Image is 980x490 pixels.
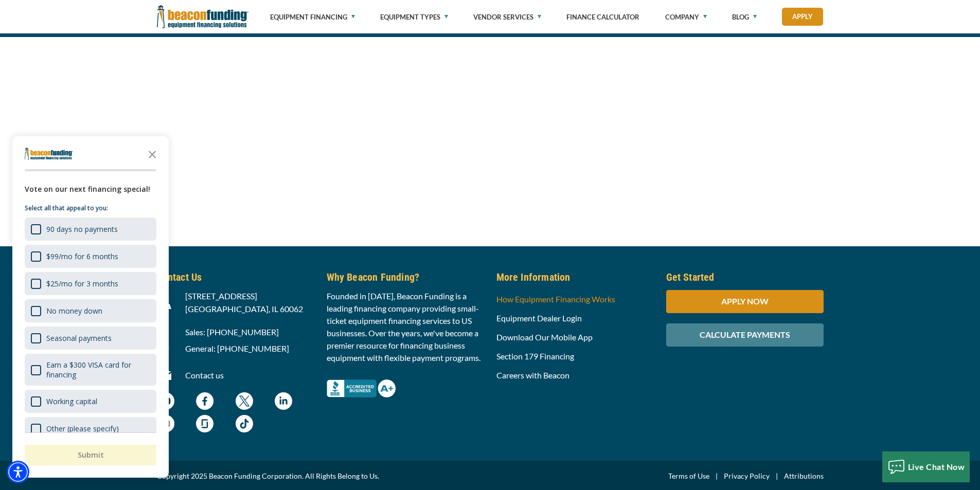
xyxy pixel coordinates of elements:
[196,397,213,407] a: Beacon Funding Facebook - open in a new tab
[157,470,379,482] span: Copyright 2025 Beacon Funding Corporation. All Rights Belong to Us.
[668,470,709,482] a: Terms of Use
[46,306,102,316] div: No money down
[666,330,824,339] a: CALCULATE PAYMENTS
[275,392,292,410] img: Beacon Funding LinkedIn
[46,279,118,288] div: $25/mo for 3 months
[666,269,824,285] h5: Get Started
[25,354,156,386] div: Earn a $300 VISA card for financing
[666,296,824,306] a: APPLY NOW
[25,272,156,295] div: $25/mo for 3 months
[496,351,574,361] a: Section 179 Financing
[236,397,253,407] a: Beacon Funding twitter - open in a new tab
[185,291,303,314] span: [STREET_ADDRESS] [GEOGRAPHIC_DATA], IL 60062
[157,269,314,285] h5: Contact Us
[236,420,253,430] a: Beacon Funding TikTok - open in a new tab
[275,397,292,407] a: Beacon Funding LinkedIn - open in a new tab
[46,224,118,234] div: 90 days no payments
[327,290,484,364] p: Founded in [DATE], Beacon Funding is a leading financing company providing small-ticket equipment...
[196,392,213,410] img: Beacon Funding Facebook
[185,342,314,355] p: General: [PHONE_NUMBER]
[782,8,823,26] a: Apply
[666,323,824,347] div: CALCULATE PAYMENTS
[327,376,396,386] a: Better Business Bureau Complaint Free A+ Rating - open in a new tab
[770,470,784,482] span: |
[196,420,213,430] a: Beacon Funding Glassdoor - open in a new tab
[46,333,112,343] div: Seasonal payments
[25,184,156,195] div: Vote on our next financing special!
[724,470,770,482] a: Privacy Policy
[25,203,156,213] p: Select all that appeal to you:
[496,370,569,380] a: Careers with Beacon
[46,424,119,433] div: Other (please specify)
[327,379,396,397] img: Better Business Bureau Complaint Free A+ Rating
[46,360,150,379] div: Earn a $300 VISA card for financing
[236,392,253,410] img: Beacon Funding twitter
[12,136,169,478] div: Survey
[25,148,73,160] img: Company logo
[709,470,724,482] span: |
[236,415,253,432] img: Beacon Funding TikTok
[185,326,314,338] p: Sales: [PHONE_NUMBER]
[25,299,156,322] div: No money down
[25,326,156,350] div: Seasonal payments
[196,415,213,432] img: Beacon Funding Glassdoor
[666,290,824,313] div: APPLY NOW
[185,370,224,380] a: Contact us
[46,251,118,261] div: $99/mo for 6 months
[496,332,593,342] a: Download Our Mobile App
[25,417,156,440] div: Other (please specify)
[496,313,582,323] a: Equipment Dealer Login
[784,470,824,482] a: Attributions
[46,396,97,406] div: Working capital
[25,245,156,268] div: $99/mo for 6 months
[327,269,484,285] h5: Why Beacon Funding?
[142,143,163,164] button: Close the survey
[25,390,156,413] div: Working capital
[496,269,654,285] h5: More Information
[25,217,156,241] div: 90 days no payments
[7,461,29,483] div: Accessibility Menu
[25,445,156,465] button: Submit
[496,294,615,304] a: How Equipment Financing Works
[882,451,970,482] button: Live Chat Now
[908,462,965,471] span: Live Chat Now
